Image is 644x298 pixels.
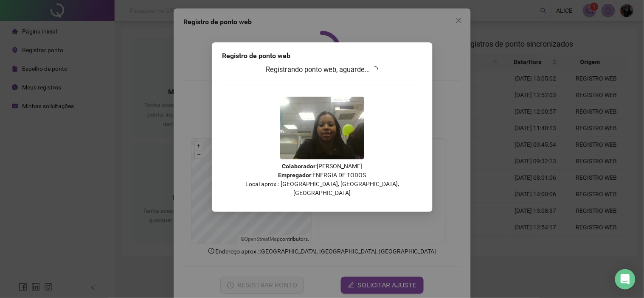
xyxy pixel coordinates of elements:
[371,66,378,73] span: loading
[222,162,422,198] p: : [PERSON_NAME] : ENERGIA DE TODOS Local aprox.: [GEOGRAPHIC_DATA], [GEOGRAPHIC_DATA], [GEOGRAPHI...
[280,97,364,159] img: 2Q==
[222,64,422,75] h3: Registrando ponto web, aguarde...
[615,269,636,290] div: Open Intercom Messenger
[278,172,311,178] strong: Empregador
[222,51,422,61] div: Registro de ponto web
[282,163,315,170] strong: Colaborador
